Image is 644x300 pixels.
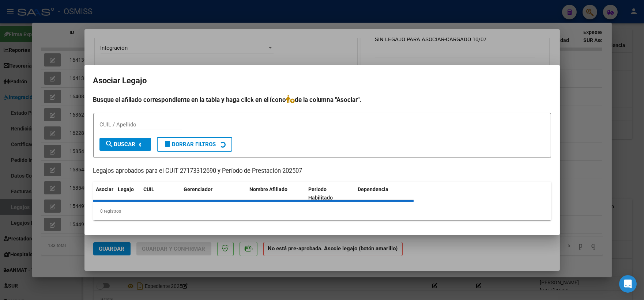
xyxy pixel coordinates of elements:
[105,140,114,148] mat-icon: search
[163,140,172,148] mat-icon: delete
[305,182,355,206] datatable-header-cell: Periodo Habilitado
[115,182,141,206] datatable-header-cell: Legajo
[308,186,333,201] span: Periodo Habilitado
[247,182,306,206] datatable-header-cell: Nombre Afiliado
[181,182,247,206] datatable-header-cell: Gerenciador
[141,182,181,206] datatable-header-cell: CUIL
[105,141,136,148] span: Buscar
[93,167,551,176] p: Legajos aprobados para el CUIT 27173312690 y Período de Prestación 202507
[184,186,213,192] span: Gerenciador
[93,182,115,206] datatable-header-cell: Asociar
[93,95,551,105] h4: Busque el afiliado correspondiente en la tabla y haga click en el ícono de la columna "Asociar".
[118,186,134,192] span: Legajo
[93,202,551,220] div: 0 registros
[96,186,114,192] span: Asociar
[93,74,551,88] h2: Asociar Legajo
[358,186,388,192] span: Dependencia
[144,186,155,192] span: CUIL
[163,141,216,148] span: Borrar Filtros
[250,186,288,192] span: Nombre Afiliado
[99,138,151,151] button: Buscar
[355,182,414,206] datatable-header-cell: Dependencia
[619,275,637,293] div: Open Intercom Messenger
[157,137,232,152] button: Borrar Filtros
